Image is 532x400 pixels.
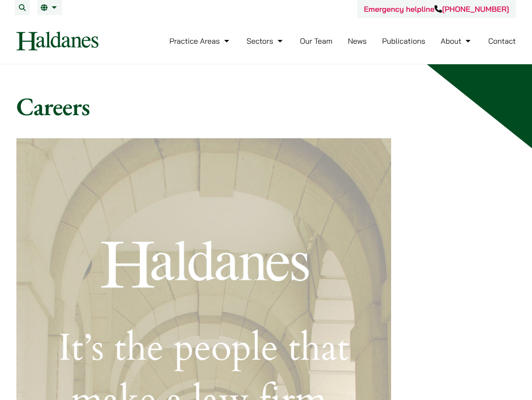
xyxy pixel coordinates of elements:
a: Publications [382,36,426,46]
h1: Careers [16,91,516,121]
a: News [348,36,367,46]
a: Sectors [246,36,284,46]
a: Emergency helpline[PHONE_NUMBER] [364,4,509,14]
a: EN [41,4,59,11]
img: Logo of Haldanes [16,32,98,50]
a: Our Team [300,36,332,46]
a: Contact [488,36,516,46]
a: About [441,36,473,46]
a: Practice Areas [169,36,231,46]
